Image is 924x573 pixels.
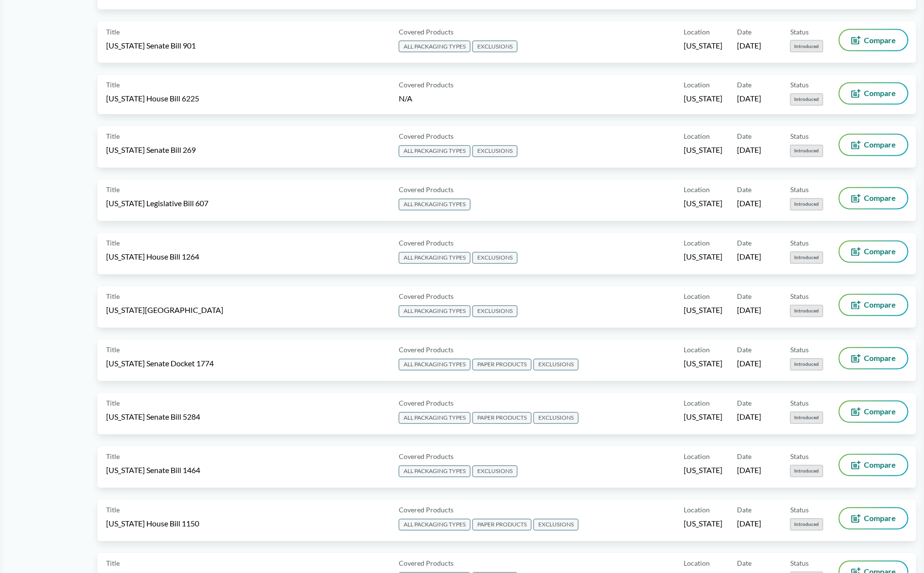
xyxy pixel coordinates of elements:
span: Date [737,558,752,569]
span: Covered Products [399,398,454,409]
span: [US_STATE] [684,94,722,104]
span: [US_STATE] [684,145,722,156]
span: Covered Products [399,345,454,355]
span: Location [684,398,710,409]
span: PAPER PRODUCTS [472,412,532,424]
span: ALL PACKAGING TYPES [399,306,470,317]
span: [US_STATE] [684,252,722,262]
span: [US_STATE] Senate Bill 901 [106,40,196,51]
span: Status [790,185,809,195]
span: [DATE] [737,412,761,423]
button: Compare [840,455,908,475]
span: Compare [864,408,896,416]
span: Status [790,558,809,569]
span: Status [790,238,809,248]
span: Covered Products [399,80,454,90]
span: Location [684,185,710,195]
span: N/A [399,94,412,103]
span: ALL PACKAGING TYPES [399,41,470,52]
span: EXCLUSIONS [533,519,579,531]
span: Status [790,27,809,37]
span: ALL PACKAGING TYPES [399,199,470,211]
span: Title [106,452,120,462]
button: Compare [840,30,908,50]
span: [US_STATE] [684,305,722,316]
span: Title [106,80,120,90]
span: [DATE] [737,94,761,104]
span: Location [684,452,710,462]
span: Location [684,292,710,302]
span: Status [790,292,809,302]
span: [US_STATE] House Bill 6225 [106,94,199,104]
span: Compare [864,301,896,309]
span: [US_STATE] [684,465,722,476]
span: Covered Products [399,238,454,248]
span: Covered Products [399,292,454,302]
span: ALL PACKAGING TYPES [399,466,470,477]
span: Covered Products [399,558,454,569]
span: Introduced [790,465,823,477]
span: Introduced [790,145,823,157]
span: [US_STATE] [684,412,722,423]
button: Compare [840,242,908,262]
span: Introduced [790,40,823,52]
button: Compare [840,83,908,104]
span: [DATE] [737,198,761,209]
span: Covered Products [399,27,454,37]
span: Location [684,558,710,569]
span: [US_STATE][GEOGRAPHIC_DATA] [106,305,223,316]
span: Date [737,292,752,302]
span: Compare [864,36,896,44]
span: Location [684,80,710,90]
span: ALL PACKAGING TYPES [399,412,470,424]
span: Status [790,345,809,355]
span: Compare [864,515,896,523]
span: Location [684,238,710,248]
span: Title [106,131,120,142]
span: Location [684,131,710,142]
button: Compare [840,508,908,529]
span: EXCLUSIONS [472,41,517,52]
span: PAPER PRODUCTS [472,519,532,531]
span: Status [790,452,809,462]
span: [US_STATE] [684,40,722,51]
span: Introduced [790,412,823,424]
span: Date [737,398,752,409]
span: Introduced [790,198,823,211]
span: Compare [864,355,896,362]
span: Covered Products [399,452,454,462]
span: [DATE] [737,305,761,316]
span: ALL PACKAGING TYPES [399,252,470,264]
span: Location [684,345,710,355]
span: Introduced [790,252,823,264]
span: Status [790,505,809,515]
span: [DATE] [737,252,761,262]
span: Title [106,27,120,37]
span: ALL PACKAGING TYPES [399,359,470,371]
span: Location [684,505,710,515]
span: [US_STATE] [684,198,722,209]
span: Date [737,452,752,462]
span: Status [790,131,809,142]
span: Introduced [790,519,823,531]
span: [US_STATE] [684,359,722,369]
span: [US_STATE] Legislative Bill 607 [106,198,208,209]
span: [DATE] [737,519,761,529]
span: Title [106,292,120,302]
span: [DATE] [737,465,761,476]
span: EXCLUSIONS [472,146,517,157]
span: [US_STATE] [684,519,722,529]
span: EXCLUSIONS [472,252,517,264]
button: Compare [840,295,908,315]
span: Covered Products [399,505,454,515]
button: Compare [840,402,908,422]
span: [US_STATE] House Bill 1150 [106,519,199,529]
button: Compare [840,135,908,155]
span: [US_STATE] Senate Bill 5284 [106,412,200,423]
span: Date [737,80,752,90]
span: EXCLUSIONS [472,466,517,477]
span: Date [737,185,752,195]
button: Compare [840,188,908,209]
span: Date [737,505,752,515]
span: [US_STATE] Senate Bill 269 [106,145,196,156]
